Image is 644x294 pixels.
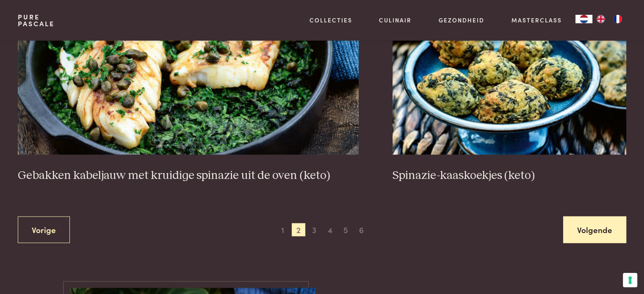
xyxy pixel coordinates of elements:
span: 1 [276,223,290,236]
span: 3 [307,223,321,236]
a: NL [575,15,592,23]
a: FR [609,15,626,23]
ul: Language list [592,15,626,23]
span: 4 [323,223,337,236]
a: Masterclass [511,16,562,25]
span: 5 [339,223,352,236]
a: PurePascale [18,14,55,27]
a: Vorige [18,216,70,243]
aside: Language selected: Nederlands [575,15,626,23]
a: EN [592,15,609,23]
h3: Spinazie-kaaskoekjes (keto) [392,168,626,183]
div: Language [575,15,592,23]
a: Collecties [310,16,352,25]
span: 2 [292,223,305,236]
a: Volgende [563,216,626,243]
a: Culinair [379,16,412,25]
span: 6 [355,223,368,236]
a: Gezondheid [439,16,484,25]
h3: Gebakken kabeljauw met kruidige spinazie uit de oven (keto) [18,168,359,183]
button: Uw voorkeuren voor toestemming voor trackingtechnologieën [623,273,637,287]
